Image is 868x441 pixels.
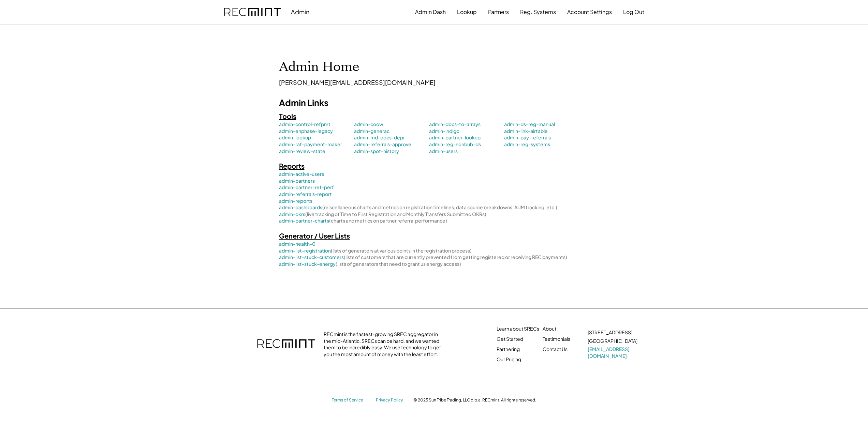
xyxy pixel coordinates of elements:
a: admin-link-airtable [504,128,579,135]
font: (miscellaneous charts and metrics on registration timelines, data source breakdowns, AUM tracking... [322,204,557,210]
font: (lists of generators at various points in the registration process) [331,247,472,254]
a: admin-referrals-approve [354,141,429,148]
a: admin-pay-referrals [504,134,579,141]
a: admin-reg-systems [504,141,579,148]
img: recmint-logotype%403x.png [257,332,315,356]
h5: Tools [279,111,296,121]
a: admin-active-users [279,171,354,178]
a: Our Pricing [497,356,521,363]
h5: Reports [279,161,305,171]
div: RECmint is the fastest-growing SREC aggregator in the mid-Atlantic. SRECs can be hard, and we wan... [324,331,445,358]
font: (lists of generators that need to grant us energy access) [336,261,461,267]
a: admin-ds-reg-manual [504,121,579,128]
a: admin-review-state [279,148,354,155]
a: admin-reports [279,198,354,204]
div: © 2025 Sun Tribe Trading, LLC d.b.a. RECmint. All rights reserved. [413,397,536,403]
h1: Admin Home [279,59,359,75]
a: Contact Us [543,346,568,353]
a: admin-md-docs-depr [354,134,429,141]
a: Terms of Service [332,397,369,403]
font: (live tracking of Time to First Registration and Monthly Transfers Submitted OKRs) [305,211,486,217]
a: admin-raf-payment-maker [279,141,354,148]
a: Partnering [497,346,520,353]
img: recmint-logotype%403x.png [224,8,281,16]
a: admin-partners [279,178,354,184]
a: admin-coow [354,121,429,128]
button: Partners [488,5,509,19]
a: admin-reg-nonbub-ds [429,141,504,148]
a: admin-lookup [279,134,354,141]
a: admin-okrs(live tracking of Time to First Registration and Monthly Transfers Submitted OKRs) [279,211,586,218]
a: admin-partner-lookup [429,134,504,141]
button: Account Settings [567,5,612,19]
a: admin-docs-to-arrays [429,121,504,128]
h4: Admin Links [279,97,328,108]
a: Learn about SRECs [497,325,539,332]
a: admin-spot-history [354,148,429,155]
font: (charts and metrics on partner referral performance) [329,217,447,224]
button: Reg. Systems [520,5,556,19]
a: admin-generac [354,128,429,135]
a: Testimonials [543,336,570,343]
a: Get Started [497,336,523,343]
h5: Generator / User Lists [279,231,350,241]
button: Admin Dash [415,5,446,19]
a: admin-list-registration(lists of generators at various points in the registration process) [279,247,586,254]
a: admin-partner-ref-perf [279,184,354,191]
a: admin-users [429,148,504,155]
a: About [543,325,556,332]
div: [STREET_ADDRESS] [588,329,632,336]
a: admin-indigo [429,128,504,135]
div: Admin [291,8,309,16]
a: Privacy Policy [376,397,407,403]
div: [GEOGRAPHIC_DATA] [588,338,637,345]
a: admin-list-stuck-energy(lists of generators that need to grant us energy access) [279,261,586,268]
a: admin-dashboards(miscellaneous charts and metrics on registration timelines, data source breakdow... [279,204,586,211]
div: [PERSON_NAME][EMAIL_ADDRESS][DOMAIN_NAME] [279,78,436,94]
font: (lists of customers that are currently prevented from getting registered or receiving REC payments) [344,254,567,260]
button: Log Out [623,5,644,19]
a: admin-referrals-report [279,191,354,198]
a: [EMAIL_ADDRESS][DOMAIN_NAME] [588,346,639,359]
a: admin-health-0 [279,241,354,247]
a: admin-partner-charts(charts and metrics on partner referral performance) [279,217,586,224]
button: Lookup [457,5,477,19]
a: admin-list-stuck-customers(lists of customers that are currently prevented from getting registere... [279,254,586,261]
a: admin-control-refpmt [279,121,354,128]
a: admin-enphase-legacy [279,128,354,135]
